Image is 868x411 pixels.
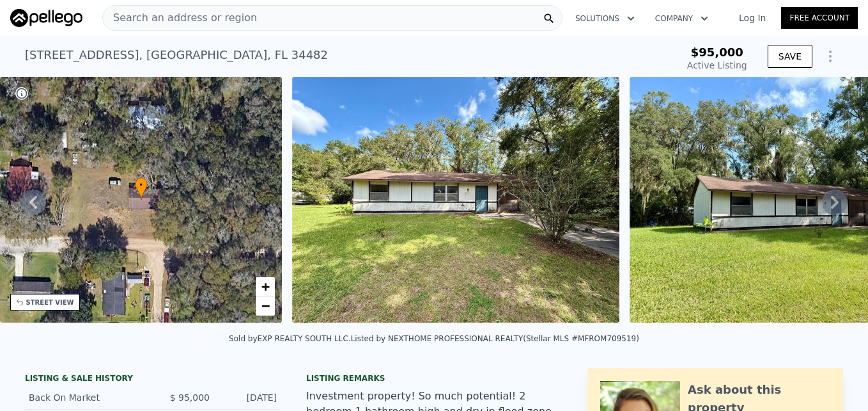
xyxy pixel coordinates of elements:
[256,277,275,296] a: Zoom in
[170,392,210,403] span: $ 95,000
[818,44,843,69] button: Show Options
[645,7,718,30] button: Company
[25,46,328,64] div: [STREET_ADDRESS] , [GEOGRAPHIC_DATA] , FL 34482
[687,60,747,70] span: Active Listing
[26,298,74,307] div: STREET VIEW
[691,45,743,59] span: $95,000
[25,373,281,386] div: LISTING & SALE HISTORY
[768,45,812,68] button: SAVE
[256,296,275,316] a: Zoom out
[10,9,82,27] img: Pellego
[565,7,645,30] button: Solutions
[306,373,562,383] div: Listing remarks
[351,334,639,343] div: Listed by NEXTHOME PROFESSIONAL REALTY (Stellar MLS #MFROM709519)
[292,77,619,323] img: Sale: 169675610 Parcel: 45453736
[229,334,351,343] div: Sold by EXP REALTY SOUTH LLC .
[220,391,277,404] div: [DATE]
[781,7,858,29] a: Free Account
[29,391,143,404] div: Back On Market
[135,177,148,200] div: •
[135,179,148,191] span: •
[724,12,781,24] a: Log In
[261,278,270,294] span: +
[261,298,270,314] span: −
[103,10,257,26] span: Search an address or region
